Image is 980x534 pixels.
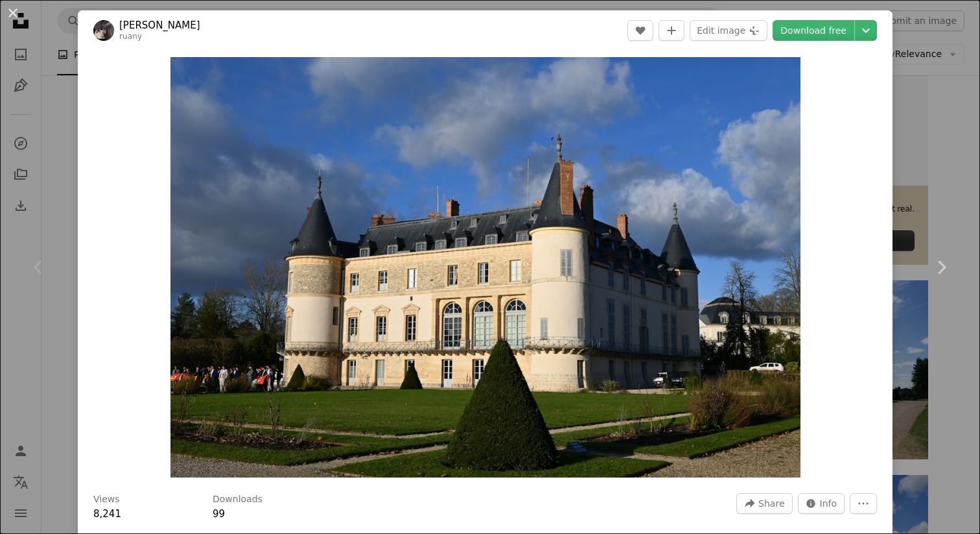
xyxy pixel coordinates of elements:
[213,508,225,520] span: 99
[93,508,121,520] span: 8,241
[855,20,877,41] button: Choose download size
[170,57,800,478] img: a large building with a lot of windows on it
[213,493,262,506] h3: Downloads
[902,205,980,330] a: Next
[850,493,877,514] button: More Actions
[820,494,837,513] span: Info
[798,493,845,514] button: Stats about this image
[773,20,854,41] a: Download free
[736,493,792,514] button: Share this image
[93,20,114,41] img: Go to Yue Ruan's profile
[659,20,684,41] button: Add to Collection
[690,20,767,41] button: Edit image
[170,57,800,478] button: Zoom in on this image
[93,493,120,506] h3: Views
[627,20,653,41] button: Like
[119,19,200,32] a: [PERSON_NAME]
[758,494,784,513] span: Share
[119,32,142,41] a: ruany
